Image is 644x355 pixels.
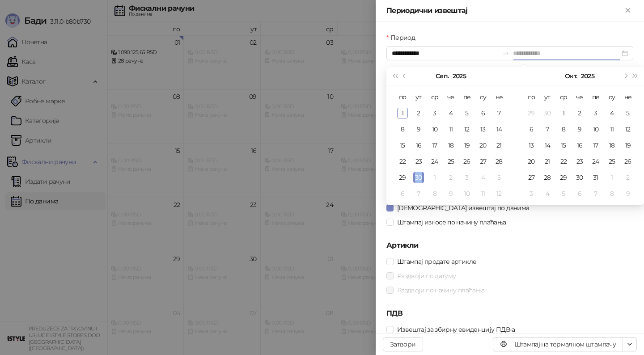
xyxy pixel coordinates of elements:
div: 6 [478,108,488,118]
td: 2025-09-05 [459,105,475,121]
td: 2025-10-02 [443,169,459,186]
span: Извештај за збирну евиденцију ПДВ-а [394,325,519,334]
div: 10 [429,124,440,135]
th: ут [539,89,555,105]
div: 20 [478,140,488,151]
div: 30 [574,172,585,183]
div: 10 [590,124,601,135]
td: 2025-10-10 [459,186,475,202]
div: Периодични извештај [386,5,623,16]
h5: Артикли [386,240,633,251]
div: 2 [413,108,424,118]
td: 2025-11-05 [555,186,572,202]
td: 2025-09-07 [491,105,507,121]
th: не [491,89,507,105]
span: Штампај износе по начину плаћања [394,217,510,227]
div: 8 [558,124,569,135]
div: 11 [478,188,488,199]
div: 9 [623,188,633,199]
div: 25 [445,156,456,167]
div: 28 [494,156,504,167]
td: 2025-10-12 [491,186,507,202]
td: 2025-10-05 [620,105,636,121]
th: по [394,89,411,105]
div: 29 [558,172,569,183]
th: ср [555,89,572,105]
th: ср [427,89,443,105]
div: 22 [558,156,569,167]
td: 2025-11-08 [604,186,620,202]
div: 12 [623,124,633,135]
td: 2025-09-27 [475,153,491,169]
td: 2025-09-22 [394,153,411,169]
th: че [443,89,459,105]
td: 2025-11-02 [620,169,636,186]
div: 29 [397,172,408,183]
td: 2025-09-01 [394,105,411,121]
td: 2025-10-19 [620,137,636,153]
td: 2025-09-12 [459,121,475,137]
td: 2025-11-09 [620,186,636,202]
td: 2025-10-09 [572,121,588,137]
div: 6 [526,124,537,135]
td: 2025-10-11 [604,121,620,137]
input: Период [392,48,499,58]
button: Штампај на термалном штампачу [493,337,623,351]
div: 9 [413,124,424,135]
th: пе [588,89,604,105]
td: 2025-10-01 [427,169,443,186]
div: 11 [445,124,456,135]
div: 21 [542,156,553,167]
td: 2025-10-01 [555,105,572,121]
div: 7 [413,188,424,199]
td: 2025-09-11 [443,121,459,137]
td: 2025-10-18 [604,137,620,153]
td: 2025-10-21 [539,153,555,169]
td: 2025-10-24 [588,153,604,169]
div: 6 [574,188,585,199]
div: 23 [574,156,585,167]
td: 2025-10-10 [588,121,604,137]
label: Период [386,33,420,42]
div: 17 [590,140,601,151]
td: 2025-09-08 [394,121,411,137]
div: 4 [445,108,456,118]
td: 2025-10-28 [539,169,555,186]
td: 2025-11-07 [588,186,604,202]
td: 2025-10-31 [588,169,604,186]
div: 15 [397,140,408,151]
div: 1 [397,108,408,118]
button: Изабери месец [436,67,449,85]
td: 2025-09-29 [394,169,411,186]
span: Штампај продате артикле [394,257,480,266]
th: пе [459,89,475,105]
td: 2025-10-15 [555,137,572,153]
div: 9 [574,124,585,135]
div: 29 [526,108,537,118]
td: 2025-10-27 [523,169,539,186]
td: 2025-10-13 [523,137,539,153]
td: 2025-10-04 [604,105,620,121]
td: 2025-10-05 [491,169,507,186]
button: Следећи месец (PageDown) [620,67,630,85]
th: не [620,89,636,105]
td: 2025-09-24 [427,153,443,169]
div: 6 [397,188,408,199]
span: Раздвоји по датуму [394,271,459,281]
div: 5 [462,108,472,118]
td: 2025-10-29 [555,169,572,186]
div: 31 [590,172,601,183]
td: 2025-09-10 [427,121,443,137]
button: Претходна година (Control + left) [390,67,400,85]
div: 3 [526,188,537,199]
div: 2 [623,172,633,183]
button: Следећа година (Control + right) [631,67,640,85]
td: 2025-09-06 [475,105,491,121]
th: че [572,89,588,105]
div: 19 [623,140,633,151]
div: 26 [462,156,472,167]
td: 2025-10-07 [411,186,427,202]
button: Изабери годину [581,67,594,85]
td: 2025-10-08 [555,121,572,137]
div: 12 [462,124,472,135]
